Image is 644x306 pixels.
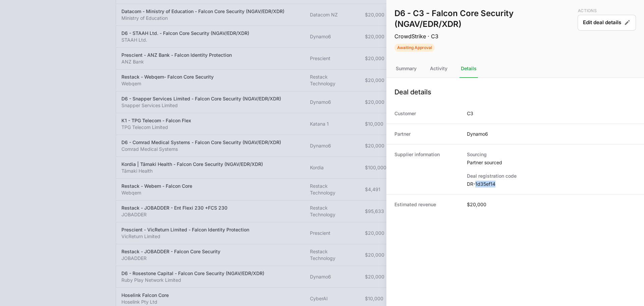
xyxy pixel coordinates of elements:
dt: Estimated revenue [394,201,459,208]
h1: Deal details [394,87,431,97]
p: Actions [578,8,636,13]
dt: Deal registration code [467,173,636,179]
nav: Tabs [386,60,644,78]
dt: Customer [394,110,459,117]
button: Edit deal details [578,15,636,31]
dd: C3 [467,110,473,117]
dt: Supplier information [394,151,459,187]
dd: Dynamo6 [467,131,488,137]
div: Summary [394,60,418,78]
p: CrowdStrike · C3 [394,32,575,40]
dd: $20,000 [467,201,486,208]
div: Activity [429,60,449,78]
div: Deal actions [578,8,636,52]
dd: DR-1d35ef14 [467,181,636,187]
dd: Partner sourced [467,159,636,166]
dt: Sourcing [467,151,636,158]
div: Details [460,60,478,78]
dt: Partner [394,131,459,137]
h1: D6 - C3 - Falcon Core Security (NGAV/EDR/XDR) [394,8,575,30]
